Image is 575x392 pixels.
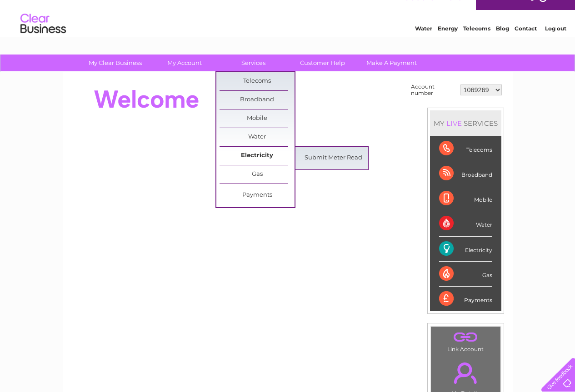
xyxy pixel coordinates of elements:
[220,186,295,204] a: Payments
[354,55,429,71] a: Make A Payment
[220,128,295,146] a: Water
[496,39,509,45] a: Blog
[433,329,498,345] a: .
[409,81,458,99] td: Account number
[433,357,498,389] a: .
[439,262,492,287] div: Gas
[296,149,371,167] a: Submit Meter Read
[439,186,492,211] div: Mobile
[147,55,222,71] a: My Account
[463,39,490,45] a: Telecoms
[415,39,432,45] a: Water
[515,39,537,45] a: Contact
[445,119,464,128] div: LIVE
[220,147,295,165] a: Electricity
[216,55,291,71] a: Services
[220,91,295,109] a: Broadband
[220,72,295,90] a: Telecoms
[220,109,295,128] a: Mobile
[285,55,360,71] a: Customer Help
[439,136,492,161] div: Telecoms
[439,287,492,311] div: Payments
[439,237,492,262] div: Electricity
[20,24,66,51] img: logo.png
[439,161,492,186] div: Broadband
[439,211,492,236] div: Water
[430,326,501,355] td: Link Account
[404,5,466,16] a: 0333 014 3131
[430,110,501,136] div: MY SERVICES
[545,39,566,45] a: Log out
[220,165,295,184] a: Gas
[73,5,503,44] div: Clear Business is a trading name of Verastar Limited (registered in [GEOGRAPHIC_DATA] No. 3667643...
[438,39,458,45] a: Energy
[78,55,153,71] a: My Clear Business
